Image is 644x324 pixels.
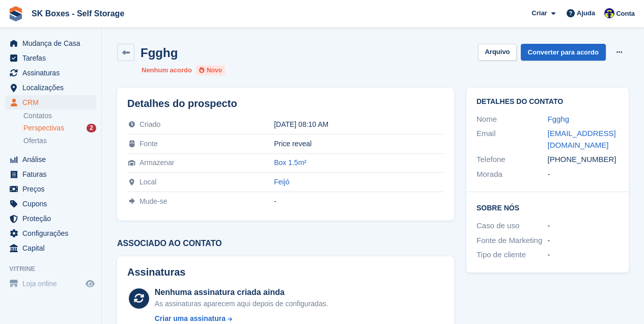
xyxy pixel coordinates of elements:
[22,211,83,226] span: Proteção
[9,264,101,274] span: Vitrine
[548,129,616,149] a: [EMAIL_ADDRESS][DOMAIN_NAME]
[5,211,96,226] a: menu
[142,65,192,75] li: Nenhum acordo
[22,95,83,110] span: CRM
[5,167,96,181] a: menu
[23,123,96,133] a: Perspectivas 2
[87,124,96,132] div: 2
[274,140,444,148] div: Price reveal
[23,136,47,146] span: Ofertas
[548,220,619,232] div: -
[604,8,614,18] img: Rita Ferreira
[196,65,225,75] li: Novo
[127,266,444,278] h2: Assinaturas
[477,114,548,125] div: Nome
[548,235,619,247] div: -
[274,158,306,167] a: Box 1.5m²
[577,8,595,18] span: Ajuda
[22,152,83,167] span: Análise
[477,169,548,180] div: Morada
[5,80,96,95] a: menu
[117,239,454,248] h3: Associado ao contato
[139,140,158,148] span: Fonte
[22,226,83,240] span: Configurações
[477,249,548,261] div: Tipo de cliente
[155,313,328,324] a: Criar uma assinatura
[22,277,83,291] span: Loja online
[521,44,606,61] a: Converter para acordo
[548,154,619,166] div: [PHONE_NUMBER]
[84,278,96,290] a: Loja de pré-visualização
[5,36,96,50] a: menu
[127,98,444,110] h2: Detalhes do prospecto
[22,80,83,95] span: Localizações
[5,277,96,291] a: menu
[141,46,178,60] h2: Fgghg
[5,51,96,65] a: menu
[155,286,328,299] div: Nenhuma assinatura criada ainda
[616,9,635,19] span: Conta
[155,299,328,309] div: As assinaturas aparecem aqui depois de configuradas.
[23,136,96,146] a: Ofertas
[139,197,167,205] span: Mude-se
[478,44,516,61] button: Arquivo
[22,241,83,255] span: Capital
[477,220,548,232] div: Caso de uso
[5,182,96,196] a: menu
[274,120,444,128] div: [DATE] 08:10 AM
[22,36,83,50] span: Mudança de Casa
[139,120,160,128] span: Criado
[548,249,619,261] div: -
[8,6,23,21] img: stora-icon-8386f47178a22dfd0bd8f6a31ec36ba5ce8667c1dd55bd0f319d3a0aa187defe.svg
[477,128,548,151] div: Email
[139,178,156,186] span: Local
[22,167,83,181] span: Faturas
[23,123,64,133] span: Perspectivas
[477,98,619,106] h2: Detalhes do contato
[274,178,289,186] a: Feijó
[477,154,548,166] div: Telefone
[477,202,619,212] h2: Sobre Nós
[22,182,83,196] span: Preços
[27,5,128,22] a: SK Boxes - Self Storage
[531,8,547,18] span: Criar
[5,152,96,167] a: menu
[22,51,83,65] span: Tarefas
[22,66,83,80] span: Assinaturas
[23,111,96,121] a: Contatos
[155,313,226,324] div: Criar uma assinatura
[139,158,174,167] span: Armazenar
[548,115,570,123] a: Fgghg
[548,169,619,180] div: -
[477,235,548,247] div: Fonte de Marketing
[5,241,96,255] a: menu
[22,197,83,211] span: Cupons
[5,95,96,110] a: menu
[5,226,96,240] a: menu
[5,66,96,80] a: menu
[5,197,96,211] a: menu
[274,197,444,205] div: -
